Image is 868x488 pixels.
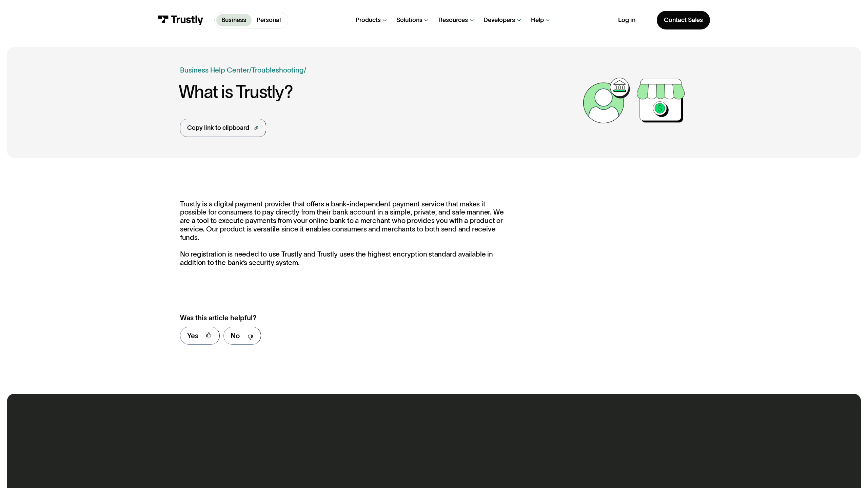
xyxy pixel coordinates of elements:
a: Log in [618,16,635,24]
div: Yes [187,330,198,341]
div: Was this article helpful? [180,312,488,323]
div: Solutions [396,16,422,24]
div: Resources [438,16,468,24]
p: Personal [257,16,281,25]
a: Yes [180,327,220,345]
a: Business [216,14,252,26]
div: Copy link to clipboard [187,123,249,133]
div: Help [531,16,544,24]
a: Troubleshooting [252,66,304,74]
div: Products [356,16,381,24]
div: Developers [484,16,515,24]
a: Business Help Center [180,65,249,75]
div: Contact Sales [664,16,703,24]
a: No [223,327,261,345]
p: Business [221,16,246,25]
a: Copy link to clipboard [180,119,266,137]
div: / [249,65,252,75]
h1: What is Trustly? [179,82,579,102]
a: Contact Sales [657,11,710,29]
img: Trustly Logo [158,15,203,25]
div: / [304,65,306,75]
p: Trustly is a digital payment provider that offers a bank-independent payment service that makes i... [180,200,507,267]
a: Personal [252,14,286,26]
div: No [231,330,240,341]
